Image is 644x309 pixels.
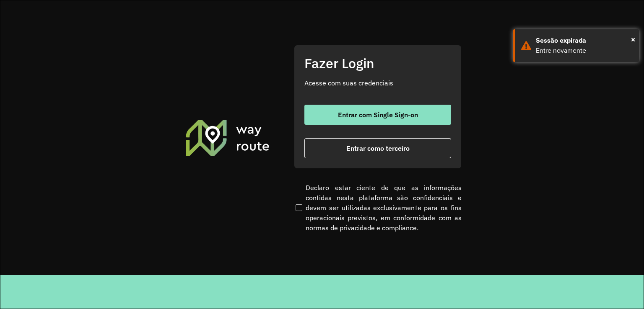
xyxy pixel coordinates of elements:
[536,36,633,46] div: Sessão expirada
[631,33,635,46] span: ×
[304,55,451,71] h2: Fazer Login
[338,111,418,118] span: Entrar com Single Sign-on
[184,118,271,157] img: Roteirizador AmbevTech
[304,138,451,158] button: button
[346,145,410,152] span: Entrar como terceiro
[294,183,462,233] label: Declaro estar ciente de que as informações contidas nesta plataforma são confidenciais e devem se...
[304,105,451,125] button: button
[536,46,633,56] div: Entre novamente
[631,33,635,46] button: Close
[304,78,451,88] p: Acesse com suas credenciais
